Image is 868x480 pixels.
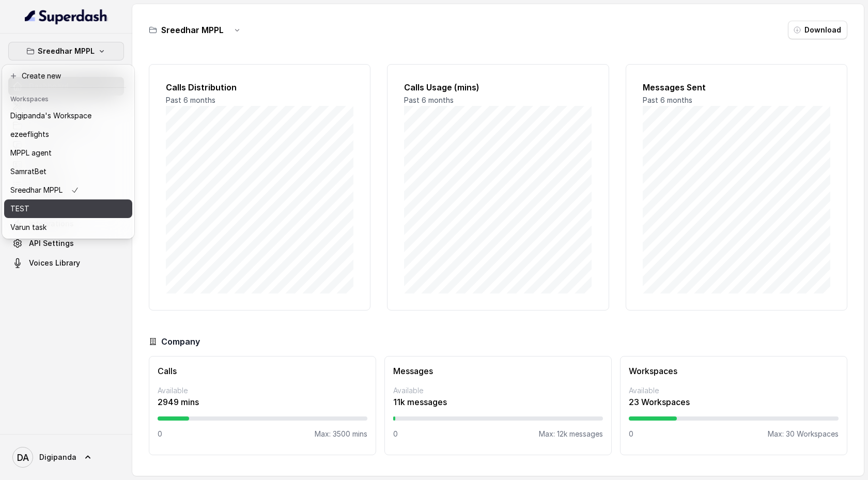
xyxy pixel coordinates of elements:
[10,110,91,122] p: Digipanda's Workspace
[10,203,29,215] p: TEST
[8,42,124,60] button: Sreedhar MPPL
[38,45,95,57] p: Sreedhar MPPL
[2,65,134,239] div: Sreedhar MPPL
[10,128,49,141] p: ezeeflights
[10,221,47,234] p: Varun task
[10,184,63,196] p: Sreedhar MPPL
[4,90,132,106] header: Workspaces
[10,147,52,159] p: MPPL agent
[10,165,47,178] p: SamratBet
[4,67,132,85] button: Create new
